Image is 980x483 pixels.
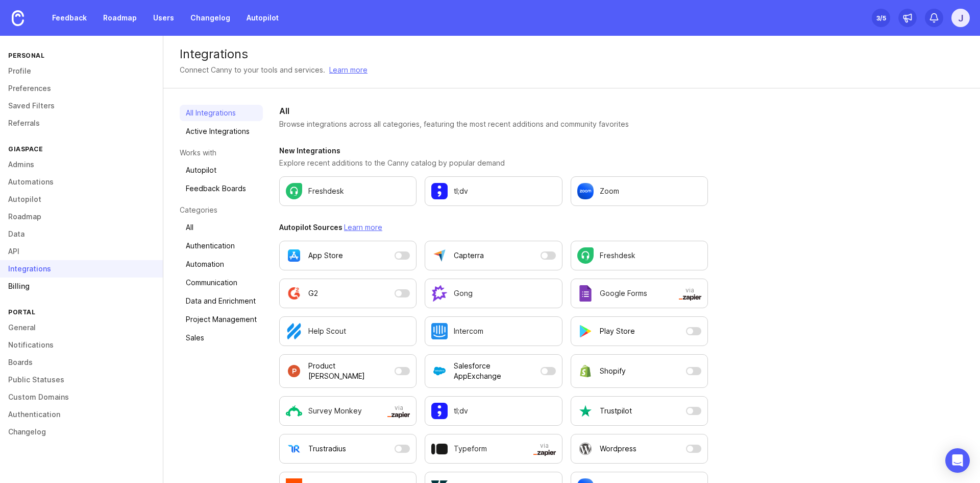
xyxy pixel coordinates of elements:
a: Configure Google Forms in a new tab. [571,279,708,308]
a: Feedback Boards [180,180,263,197]
a: Active Integrations [180,123,263,140]
span: via [679,286,701,301]
p: Zoom [600,186,619,196]
div: Open Intercom Messenger [945,448,970,473]
button: Capterra is currently disabled as an Autopilot data source. Open a modal to adjust settings. [425,241,562,270]
p: Typeform [454,444,487,454]
p: Works with [180,148,263,158]
a: All Integrations [180,105,263,121]
button: Play Store is currently disabled as an Autopilot data source. Open a modal to adjust settings. [571,316,708,346]
p: Trustradius [308,444,346,454]
p: tl;dv [454,186,468,196]
p: Salesforce AppExchange [454,361,536,381]
a: Configure Freshdesk settings. [571,241,708,270]
a: Autopilot [240,9,285,27]
a: Feedback [46,9,93,27]
p: Intercom [454,326,483,336]
p: Explore recent additions to the Canny catalog by popular demand [279,158,708,168]
p: App Store [308,250,343,261]
img: Canny Home [12,10,24,26]
a: Changelog [184,9,236,27]
a: Configure Intercom settings. [425,316,562,346]
button: 3/5 [872,9,890,27]
p: tl;dv [454,406,468,416]
p: Freshdesk [308,186,344,196]
img: svg+xml;base64,PHN2ZyB3aWR0aD0iNTAwIiBoZWlnaHQ9IjEzNiIgZmlsbD0ibm9uZSIgeG1sbnM9Imh0dHA6Ly93d3cudz... [533,450,556,456]
button: Wordpress is currently disabled as an Autopilot data source. Open a modal to adjust settings. [571,434,708,464]
p: Wordpress [600,444,636,454]
button: Product Hunt is currently disabled as an Autopilot data source. Open a modal to adjust settings. [279,354,416,388]
span: via [533,442,556,456]
button: Trustradius is currently disabled as an Autopilot data source. Open a modal to adjust settings. [279,434,416,464]
a: Learn more [329,64,367,76]
a: Autopilot [180,162,263,178]
div: 3 /5 [876,11,886,25]
h2: All [279,105,708,117]
span: via [387,404,410,418]
button: J [951,9,970,27]
a: Sales [180,330,263,346]
a: Data and Enrichment [180,293,263,309]
p: G2 [308,288,318,298]
p: Freshdesk [600,250,635,261]
div: Connect Canny to your tools and services. [180,64,325,76]
p: Google Forms [600,288,647,298]
a: Configure tl;dv settings. [425,396,562,426]
p: Survey Monkey [308,406,362,416]
p: Trustpilot [600,406,632,416]
a: Authentication [180,238,263,254]
button: App Store is currently disabled as an Autopilot data source. Open a modal to adjust settings. [279,241,416,270]
img: svg+xml;base64,PHN2ZyB3aWR0aD0iNTAwIiBoZWlnaHQ9IjEzNiIgZmlsbD0ibm9uZSIgeG1sbnM9Imh0dHA6Ly93d3cudz... [387,412,410,418]
p: Gong [454,288,473,298]
div: Integrations [180,48,964,60]
a: Configure tl;dv settings. [425,176,562,206]
a: All [180,219,263,236]
a: Automation [180,256,263,272]
p: Shopify [600,366,626,376]
a: Communication [180,274,263,291]
p: Play Store [600,326,635,336]
button: G2 is currently disabled as an Autopilot data source. Open a modal to adjust settings. [279,279,416,308]
a: Configure Gong settings. [425,279,562,308]
p: Categories [180,205,263,215]
p: Help Scout [308,326,346,336]
a: Project Management [180,311,263,328]
a: Configure Typeform in a new tab. [425,434,562,464]
a: Configure Freshdesk settings. [279,176,416,206]
button: Salesforce AppExchange is currently disabled as an Autopilot data source. Open a modal to adjust ... [425,354,562,388]
h3: Autopilot Sources [279,222,708,233]
a: Configure Help Scout settings. [279,316,416,346]
a: Roadmap [97,9,143,27]
button: Trustpilot is currently disabled as an Autopilot data source. Open a modal to adjust settings. [571,396,708,426]
a: Users [147,9,180,27]
a: Configure Zoom settings. [571,176,708,206]
a: Configure Survey Monkey in a new tab. [279,396,416,426]
p: Product [PERSON_NAME] [308,361,390,381]
p: Browse integrations across all categories, featuring the most recent additions and community favo... [279,119,708,129]
img: svg+xml;base64,PHN2ZyB3aWR0aD0iNTAwIiBoZWlnaHQ9IjEzNiIgZmlsbD0ibm9uZSIgeG1sbnM9Imh0dHA6Ly93d3cudz... [679,294,701,301]
p: Capterra [454,250,484,261]
a: Learn more [344,223,382,232]
button: Shopify is currently disabled as an Autopilot data source. Open a modal to adjust settings. [571,354,708,388]
h3: New Integrations [279,146,708,156]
